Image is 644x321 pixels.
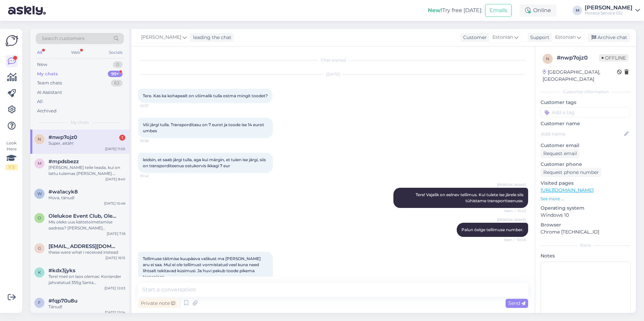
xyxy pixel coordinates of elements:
[71,119,89,126] span: My chats
[492,34,513,41] span: Estonian
[141,34,181,41] span: [PERSON_NAME]
[416,192,524,203] span: Tere! Vajalik on eelnev tellimus. Kui tulete ise järele siis tühistame transportteenuse.
[104,201,125,206] div: [DATE] 10:46
[111,80,123,86] div: 63
[107,231,125,236] div: [DATE] 7:18
[105,146,125,151] div: [DATE] 11:05
[108,71,123,77] div: 99+
[49,134,77,140] span: #nwp7ojz0
[49,249,125,255] div: these were what i received instead
[37,108,57,114] div: Archived
[49,195,125,201] div: Hüva, tänud!
[49,213,119,219] span: Olelukoe Event Club, OleLukoe Fantazija OÜ
[49,219,125,231] div: Mis oleks uus kättetoimetamise aadress? [PERSON_NAME] kliendikaardil muudatused. Kas ettevõte on:...
[113,61,123,68] div: 0
[49,158,79,165] span: #mpdsbezz
[37,98,43,105] div: All
[143,256,262,279] span: Tellimuse täitmise kuupäeva valikust ma [PERSON_NAME] aru ei saa. Mul ei ole tellimust vormistatu...
[190,34,231,41] div: leading the chat
[36,48,43,57] div: All
[541,212,631,219] p: Windows 10
[138,299,178,308] div: Private note
[37,61,47,68] div: New
[143,93,268,98] span: Tere. Kas ka kohapealt on võimalik tulla ostma mingit toodet?
[541,168,602,177] div: Request phone number
[555,34,576,41] span: Estonian
[541,205,631,212] p: Operating system
[38,270,41,275] span: k
[49,189,78,195] span: #wa1acyk8
[143,122,265,133] span: Või järgi tulla. Transporditasu on 7 eurot ja toode ise 14 eurot umbes
[105,310,125,315] div: [DATE] 11:04
[541,99,631,106] p: Customer tags
[541,252,631,259] p: Notes
[49,274,125,286] div: Tere! meil on laos olemas: Koriander jahvatatud 355g Santa [PERSON_NAME] terve 270g [GEOGRAPHIC_D...
[107,48,124,57] div: Socials
[485,4,512,17] button: Emails
[541,228,631,236] p: Chrome [TECHNICAL_ID]
[527,34,549,41] div: Support
[460,34,487,41] div: Customer
[70,48,82,57] div: Web
[38,246,41,251] span: g
[138,57,528,63] div: Chat started
[38,215,41,220] span: O
[497,217,526,222] span: [PERSON_NAME]
[543,69,617,83] div: [GEOGRAPHIC_DATA], [GEOGRAPHIC_DATA]
[119,135,125,141] div: 1
[557,54,599,62] div: # nwp7ojz0
[599,54,629,62] span: Offline
[49,165,125,177] div: [PERSON_NAME] teile teada, kui on lattu tulemas [PERSON_NAME]. Kuidas teie e-maili aadress on?
[140,173,165,178] span: 10:42
[587,33,630,42] div: Archive chat
[541,149,580,158] div: Request email
[140,138,165,143] span: 10:38
[585,10,633,16] div: Horeca Service OÜ
[105,255,125,260] div: [DATE] 16:15
[541,89,631,95] div: Customer information
[37,80,62,86] div: Team chats
[585,5,640,16] a: [PERSON_NAME]Horeca Service OÜ
[37,71,58,77] div: My chats
[541,196,631,202] p: See more ...
[49,267,75,274] span: #kdx3jyks
[37,191,42,196] span: w
[42,35,85,42] span: Search customers
[138,71,528,77] div: [DATE]
[5,34,18,47] img: Askly Logo
[497,182,526,187] span: [PERSON_NAME]
[5,164,18,170] div: 1 / 3
[49,304,125,310] div: Tänud!
[501,237,526,242] span: Seen ✓ 10:44
[140,103,165,108] span: 10:37
[5,140,18,170] div: Look Here
[37,89,62,96] div: AI Assistant
[49,298,77,304] span: #fqp70u8u
[143,157,267,168] span: leidsin, et saab järgi tulla, aga kui märgin, et tulen ise järgi, siis on transporditeenus ostuko...
[428,7,442,13] b: New!
[49,140,125,146] div: Super, aitäh!
[541,107,631,117] input: Add a tag
[541,120,631,127] p: Customer name
[520,4,556,16] div: Online
[541,187,593,193] a: [URL][DOMAIN_NAME]
[508,300,525,306] span: Send
[585,5,633,10] div: [PERSON_NAME]
[541,130,623,138] input: Add name
[541,221,631,228] p: Browser
[546,56,549,61] span: n
[541,142,631,149] p: Customer email
[541,161,631,168] p: Customer phone
[428,6,482,14] div: Try free [DATE]:
[501,208,526,213] span: Seen ✓ 10:42
[541,180,631,187] p: Visited pages
[541,242,631,248] div: Extra
[38,137,41,142] span: n
[105,177,125,182] div: [DATE] 8:40
[38,161,41,166] span: m
[38,300,41,305] span: f
[104,286,125,291] div: [DATE] 12:03
[573,6,582,15] div: M
[49,243,119,249] span: gnr.kid@gmail.com
[461,227,523,232] span: Palun öelge tellimuse number.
